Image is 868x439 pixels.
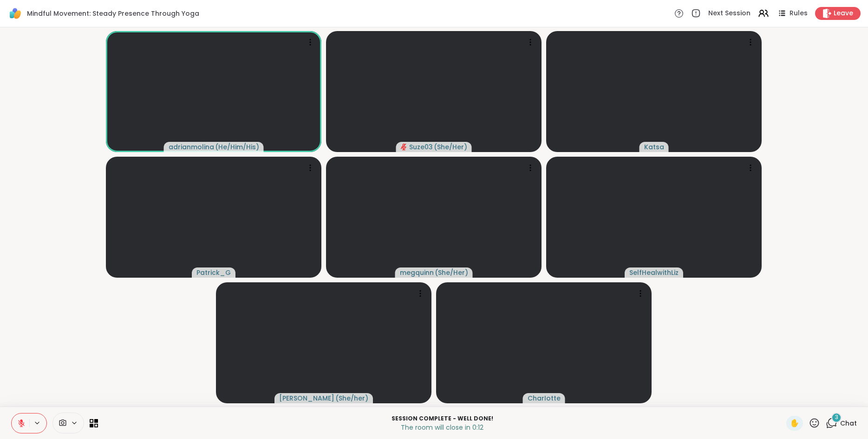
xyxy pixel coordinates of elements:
span: SelfHealwithLiz [629,268,679,277]
span: CharIotte [528,394,561,403]
span: audio-muted [401,144,407,150]
span: ( She/her ) [335,394,368,403]
span: Leave [834,9,853,18]
span: Suze03 [409,142,433,152]
span: megquinn [400,268,434,277]
span: [PERSON_NAME] [279,394,334,403]
p: The room will close in 0:12 [104,423,781,432]
span: ✋ [790,418,799,429]
span: Patrick_G [196,268,231,277]
span: ( She/Her ) [435,268,468,277]
span: ( She/Her ) [434,142,467,152]
span: Katsa [644,142,664,152]
span: adrianmolina [169,142,214,152]
span: ( He/Him/His ) [215,142,259,152]
span: Mindful Movement: Steady Presence Through Yoga [27,9,199,18]
span: Chat [840,419,857,428]
img: ShareWell Logomark [7,6,23,21]
span: 3 [835,414,838,421]
span: Next Session [708,9,751,18]
span: Rules [790,9,808,18]
p: Session Complete - well done! [104,414,781,423]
